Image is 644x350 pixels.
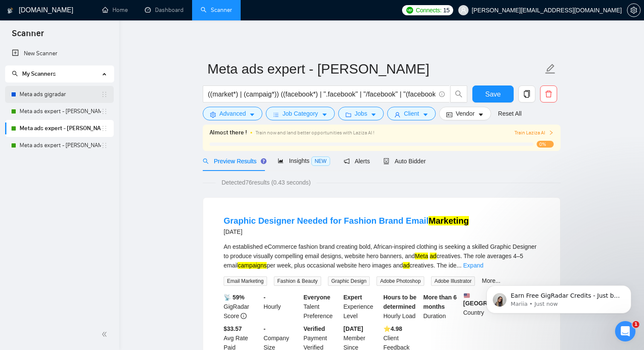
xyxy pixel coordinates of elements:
[264,325,266,332] b: -
[478,111,484,118] span: caret-down
[224,276,267,286] span: Email Marketing
[282,109,318,118] span: Job Category
[266,107,334,120] button: barsJob Categorycaret-down
[627,7,640,14] span: setting
[345,111,351,118] span: folder
[203,107,262,120] button: settingAdvancedcaret-down
[403,262,410,269] mark: ad
[416,6,441,15] span: Connects:
[5,27,51,45] span: Scanner
[451,90,467,98] span: search
[5,103,114,120] li: Meta ads expert - elias
[464,293,470,299] img: 🇺🇸
[278,157,330,164] span: Insights
[249,111,255,118] span: caret-down
[241,313,247,319] span: info-circle
[5,86,114,103] li: Meta ads gigradar
[439,107,491,120] button: idcardVendorcaret-down
[207,58,543,80] input: Scanner name...
[328,276,370,286] span: Graphic Design
[474,267,644,327] iframe: Intercom notifications message
[615,321,635,341] iframe: Intercom live chat
[278,158,284,164] span: area-chart
[224,227,469,237] div: [DATE]
[101,142,108,149] span: holder
[7,4,13,17] img: logo
[472,85,514,102] button: Save
[515,129,554,137] button: Train Laziza AI
[22,70,56,77] span: My Scanners
[203,158,264,165] span: Preview Results
[101,125,108,132] span: holder
[203,158,209,164] span: search
[201,6,232,14] a: searchScanner
[304,294,331,301] b: Everyone
[101,91,108,98] span: holder
[462,293,502,321] div: Country
[415,253,428,259] mark: Meta
[260,157,267,165] div: Tooltip anchor
[264,294,266,301] b: -
[343,325,363,332] b: [DATE]
[12,45,107,62] a: New Scanner
[208,89,435,100] input: Search Freelance Jobs...
[222,293,262,321] div: GigRadar Score
[446,111,452,118] span: idcard
[423,294,457,310] b: More than 6 months
[342,293,382,321] div: Experience Level
[274,276,321,286] span: Fashion & Beauty
[545,63,556,74] span: edit
[273,111,279,118] span: bars
[540,85,557,102] button: delete
[456,109,474,118] span: Vendor
[450,85,467,102] button: search
[5,45,114,62] li: New Scanner
[430,253,437,259] mark: ad
[383,325,402,332] b: ⭐️ 4.98
[322,111,328,118] span: caret-down
[224,216,469,225] a: Graphic Designer Needed for Fashion Brand EmailMarketing
[485,89,500,100] span: Save
[20,120,101,137] a: Meta ads expert - [PERSON_NAME]
[219,109,246,118] span: Advanced
[5,137,114,154] li: Meta ads expert - tom
[428,216,469,225] mark: Marketing
[519,90,535,98] span: copy
[210,111,216,118] span: setting
[406,7,413,14] img: upwork-logo.png
[382,293,422,321] div: Hourly Load
[463,262,483,269] a: Expand
[224,294,244,301] b: 📡 59%
[383,158,389,164] span: robot
[20,137,101,154] a: Meta ads expert - [PERSON_NAME]
[439,91,445,97] span: info-circle
[101,108,108,115] span: holder
[238,262,267,269] mark: campaigns
[216,178,316,187] span: Detected 76 results (0.43 seconds)
[377,276,424,286] span: Adobe Photoshop
[627,7,641,14] a: setting
[549,130,554,135] span: right
[537,141,554,148] span: 0%
[394,111,400,118] span: user
[224,325,242,332] b: $33.57
[383,294,417,310] b: Hours to be determined
[422,293,462,321] div: Duration
[540,90,557,98] span: delete
[463,293,527,307] b: [GEOGRAPHIC_DATA]
[12,71,18,77] span: search
[338,107,384,120] button: folderJobscaret-down
[343,294,362,301] b: Expert
[256,130,374,136] span: Train now and land better opportunities with Laziza AI !
[344,158,370,165] span: Alerts
[101,330,110,339] span: double-left
[431,276,475,286] span: Adobe Illustrator
[518,85,535,102] button: copy
[5,120,114,137] li: Meta ads expert - shaan
[383,158,425,165] span: Auto Bidder
[457,262,462,269] span: ...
